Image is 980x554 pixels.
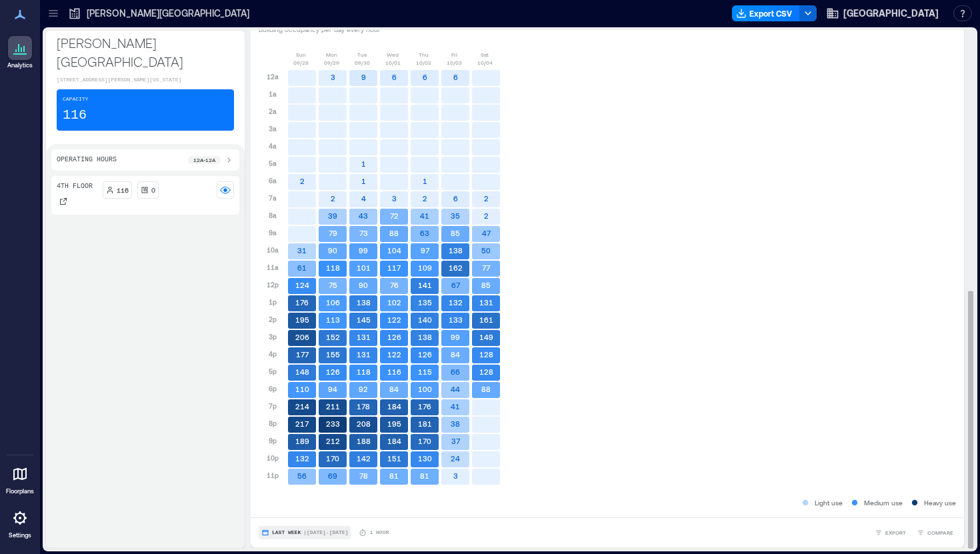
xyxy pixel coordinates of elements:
[297,471,307,480] text: 56
[387,51,399,59] p: Wed
[418,385,432,393] text: 100
[449,315,463,324] text: 133
[357,454,371,463] text: 142
[267,453,279,463] p: 10p
[822,3,943,24] button: [GEOGRAPHIC_DATA]
[451,229,460,237] text: 85
[418,454,432,463] text: 130
[357,333,371,341] text: 131
[269,106,277,117] p: 2a
[451,281,461,289] text: 67
[269,175,277,186] p: 6a
[392,73,397,81] text: 6
[732,5,800,21] button: Export CSV
[328,246,337,255] text: 90
[295,419,309,428] text: 217
[416,59,431,67] p: 10/02
[357,367,371,376] text: 118
[387,315,401,324] text: 122
[451,211,460,220] text: 35
[389,229,399,237] text: 88
[361,73,366,81] text: 9
[453,194,458,203] text: 6
[479,350,493,359] text: 128
[357,51,367,59] p: Tue
[369,529,389,537] p: 1 Hour
[269,331,277,342] p: 3p
[269,401,277,411] p: 7p
[328,211,337,220] text: 39
[357,437,371,445] text: 188
[329,281,337,289] text: 75
[481,246,491,255] text: 50
[451,437,461,445] text: 37
[357,298,371,307] text: 138
[4,502,36,543] a: Settings
[295,333,309,341] text: 206
[387,246,401,255] text: 104
[361,177,366,185] text: 1
[295,402,309,411] text: 214
[359,229,368,237] text: 73
[387,419,401,428] text: 195
[269,158,277,169] p: 5a
[269,418,277,429] p: 8p
[418,315,432,324] text: 140
[295,385,309,393] text: 110
[423,73,427,81] text: 6
[390,281,399,289] text: 76
[420,229,429,237] text: 63
[481,281,491,289] text: 85
[151,185,155,195] p: 0
[451,367,460,376] text: 66
[451,402,460,411] text: 41
[326,437,340,445] text: 212
[3,32,37,73] a: Analytics
[418,298,432,307] text: 135
[57,76,234,84] p: [STREET_ADDRESS][PERSON_NAME][US_STATE]
[295,315,309,324] text: 195
[387,454,401,463] text: 151
[326,263,340,272] text: 118
[418,402,431,411] text: 176
[361,194,366,203] text: 4
[418,437,431,445] text: 170
[326,51,337,59] p: Mon
[924,497,956,508] p: Heavy use
[355,59,370,67] p: 09/30
[331,194,335,203] text: 2
[269,349,277,359] p: 4p
[387,263,401,272] text: 117
[295,437,309,445] text: 189
[389,385,399,393] text: 84
[326,367,340,376] text: 126
[296,350,309,359] text: 177
[392,194,397,203] text: 3
[449,246,463,255] text: 138
[387,402,401,411] text: 184
[296,51,306,59] p: Sun
[267,470,279,481] p: 11p
[297,263,307,272] text: 61
[357,402,370,411] text: 178
[418,333,432,341] text: 138
[295,281,309,289] text: 124
[479,298,493,307] text: 131
[484,194,489,203] text: 2
[326,315,340,324] text: 113
[864,497,903,508] p: Medium use
[481,51,489,59] p: Sat
[389,471,399,480] text: 81
[269,383,277,394] p: 6p
[329,229,337,237] text: 79
[326,454,339,463] text: 170
[927,529,953,537] span: COMPARE
[293,59,309,67] p: 09/28
[451,385,460,393] text: 44
[419,51,429,59] p: Thu
[477,59,493,67] p: 10/04
[269,227,277,238] p: 9a
[267,262,279,273] p: 11a
[387,367,401,376] text: 116
[453,73,458,81] text: 6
